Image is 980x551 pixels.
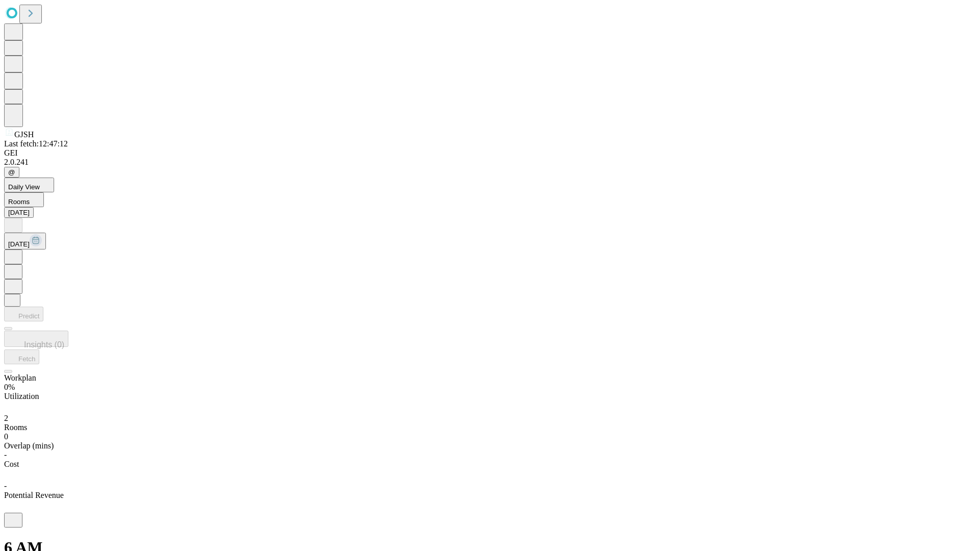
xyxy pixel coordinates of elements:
button: @ [4,167,19,178]
button: Insights (0) [4,331,68,347]
span: GJSH [14,130,34,139]
span: Rooms [8,198,30,206]
button: [DATE] [4,233,46,249]
span: - [4,450,7,459]
span: Insights (0) [24,340,64,349]
button: Rooms [4,192,44,207]
button: Predict [4,307,43,321]
span: Last fetch: 12:47:12 [4,139,68,148]
span: - [4,482,7,490]
span: Overlap (mins) [4,441,54,450]
button: Fetch [4,349,39,364]
span: Daily View [8,183,40,191]
span: @ [8,168,15,176]
span: Cost [4,460,19,468]
span: Utilization [4,392,39,400]
span: Potential Revenue [4,491,64,499]
span: Rooms [4,423,27,432]
button: [DATE] [4,207,34,218]
span: [DATE] [8,240,30,248]
span: 0% [4,383,15,391]
div: GEI [4,148,976,158]
div: 2.0.241 [4,158,976,167]
span: 2 [4,414,8,422]
span: 0 [4,432,8,441]
span: Workplan [4,373,36,382]
button: Daily View [4,178,54,192]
